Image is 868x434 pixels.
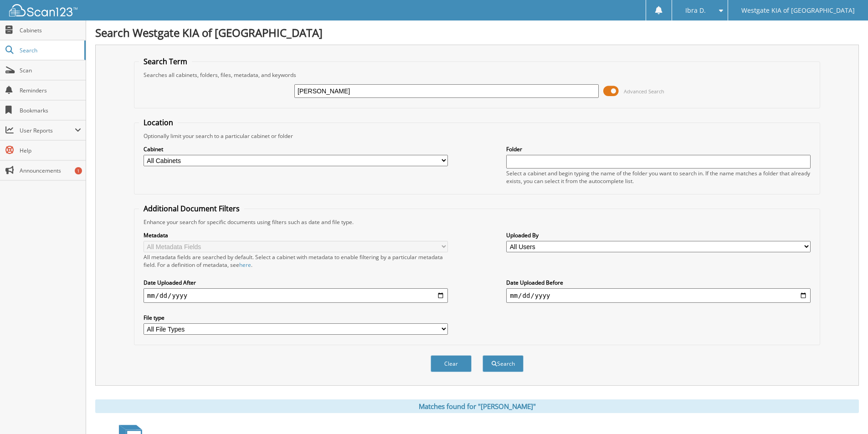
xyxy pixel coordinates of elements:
label: Metadata [144,231,448,239]
button: Clear [431,355,472,372]
div: All metadata fields are searched by default. Select a cabinet with metadata to enable filtering b... [144,253,448,269]
legend: Additional Document Filters [139,204,244,214]
button: Search [483,355,524,372]
span: User Reports [20,127,75,134]
span: Cabinets [20,26,81,34]
span: Scan [20,66,81,74]
div: Optionally limit your search to a particular cabinet or folder [139,132,815,140]
label: Uploaded By [506,231,811,239]
input: end [506,288,811,303]
span: Announcements [20,167,81,174]
legend: Location [139,117,178,128]
label: Folder [506,145,811,153]
span: Westgate KIA of [GEOGRAPHIC_DATA] [741,8,855,13]
span: Bookmarks [20,107,81,114]
h1: Search Westgate KIA of [GEOGRAPHIC_DATA] [95,25,859,40]
label: Date Uploaded After [144,279,448,286]
label: Cabinet [144,145,448,153]
span: Search [20,46,80,54]
span: Ibra D. [685,8,706,13]
label: File type [144,314,448,322]
div: Select a cabinet and begin typing the name of the folder you want to search in. If the name match... [506,169,811,185]
div: 1 [75,167,82,174]
div: Searches all cabinets, folders, files, metadata, and keywords [139,71,815,79]
span: Help [20,147,81,154]
img: scan123-logo-white.svg [9,4,77,16]
div: Matches found for "[PERSON_NAME]" [95,399,859,413]
a: here [239,261,251,269]
legend: Search Term [139,56,192,66]
label: Date Uploaded Before [506,279,811,286]
div: Enhance your search for specific documents using filters such as date and file type. [139,218,815,226]
input: start [144,288,448,303]
span: Reminders [20,87,81,94]
span: Advanced Search [624,88,664,95]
